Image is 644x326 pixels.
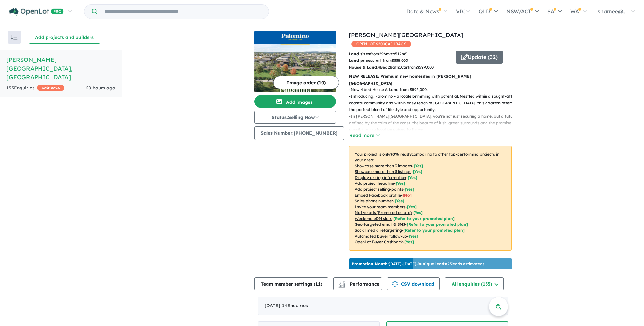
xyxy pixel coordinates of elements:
[349,87,517,93] p: - New 4 bed House & Land from $599,000.
[339,281,345,285] img: line-chart.svg
[99,5,267,19] input: Try estate name, suburb, builder or developer
[392,58,408,63] u: $ 335,000
[408,175,417,180] span: [ Yes ]
[355,175,406,180] u: Display pricing information
[388,65,390,70] u: 2
[280,303,308,308] span: - 14 Enquir ies
[351,41,411,47] span: OPENLOT $ 200 CASHBACK
[349,73,512,87] p: NEW RELEASE: Premium new homesites in [PERSON_NAME][GEOGRAPHIC_DATA]
[254,126,344,140] button: Sales Number:[PHONE_NUMBER]
[413,210,423,215] span: [Yes]
[355,169,411,174] u: Showcase more than 3 listings
[349,64,451,71] p: Bed Bath Car from
[11,35,18,40] img: sort.svg
[390,152,412,156] b: 90 % ready
[445,277,504,290] button: All enquiries (155)
[254,31,336,92] a: Palomino - Armstrong Creek LogoPalomino - Armstrong Creek
[254,111,336,124] button: Status:Selling Now
[29,31,100,44] button: Add projects and builders
[379,51,391,56] u: 296 m
[349,51,451,57] p: from
[403,193,412,197] span: [ No ]
[9,8,64,16] img: Openlot PRO Logo White
[395,51,407,56] u: 512 m
[86,85,115,91] span: 20 hours ago
[355,187,403,192] u: Add project selling-points
[254,95,336,108] button: Add images
[355,181,394,186] u: Add project headline
[355,198,393,203] u: Sales phone number
[355,204,405,209] u: Invite your team members
[598,8,627,15] span: sharnee@...
[355,210,412,215] u: Native ads (Promoted estate)
[404,239,414,244] span: [Yes]
[349,113,517,133] p: - In [PERSON_NAME][GEOGRAPHIC_DATA], you’re not just securing a home, but a future defined by the...
[355,216,392,221] u: Weekend eDM slots
[409,234,418,238] span: [Yes]
[392,281,398,288] img: download icon
[349,146,512,251] p: Your project is only comparing to other top-performing projects in your area: - - - - - - - - - -...
[349,51,370,56] b: Land sizes
[355,163,412,168] u: Showcase more than 3 images
[456,51,503,64] button: Update (32)
[315,281,321,287] span: 11
[387,277,440,290] button: CSV download
[355,228,402,233] u: Social media retargeting
[396,181,405,186] span: [ Yes ]
[349,93,517,113] p: - Introducing, Palomino – a locale brimming with potential. Nestled within a sought-after coastal...
[393,216,455,221] span: [Refer to your promoted plan]
[404,228,465,233] span: [Refer to your promoted plan]
[355,222,405,227] u: Geo-targeted email & SMS
[390,51,391,55] sup: 2
[355,193,401,197] u: Embed Facebook profile
[355,234,407,238] u: Automated buyer follow-up
[407,204,417,209] span: [ Yes ]
[338,283,345,288] img: bar-chart.svg
[391,51,407,56] span: to
[399,65,401,70] u: 1
[7,84,64,92] div: 155 Enquir ies
[7,55,115,82] h5: [PERSON_NAME][GEOGRAPHIC_DATA] , [GEOGRAPHIC_DATA]
[418,261,446,266] b: 9 unique leads
[352,261,484,267] p: [DATE] - [DATE] - ( 23 leads estimated)
[349,65,378,70] b: House & Land:
[405,51,407,55] sup: 2
[349,57,451,64] p: start from
[407,222,468,227] span: [Refer to your promoted plan]
[413,169,422,174] span: [ Yes ]
[417,65,434,70] u: $ 599,000
[333,277,382,290] button: Performance
[339,281,379,287] span: Performance
[258,297,508,315] div: [DATE]
[405,187,414,192] span: [ Yes ]
[349,31,463,39] a: [PERSON_NAME][GEOGRAPHIC_DATA]
[355,239,403,244] u: OpenLot Buyer Cashback
[352,261,389,266] b: Promotion Month:
[349,132,380,139] button: Read more
[395,198,404,203] span: [ Yes ]
[257,33,333,41] img: Palomino - Armstrong Creek Logo
[414,163,423,168] span: [ Yes ]
[254,44,336,92] img: Palomino - Armstrong Creek
[37,85,64,91] span: CASHBACK
[273,76,339,89] button: Image order (10)
[254,277,328,290] button: Team member settings (11)
[349,58,372,63] b: Land prices
[378,65,380,70] u: 4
